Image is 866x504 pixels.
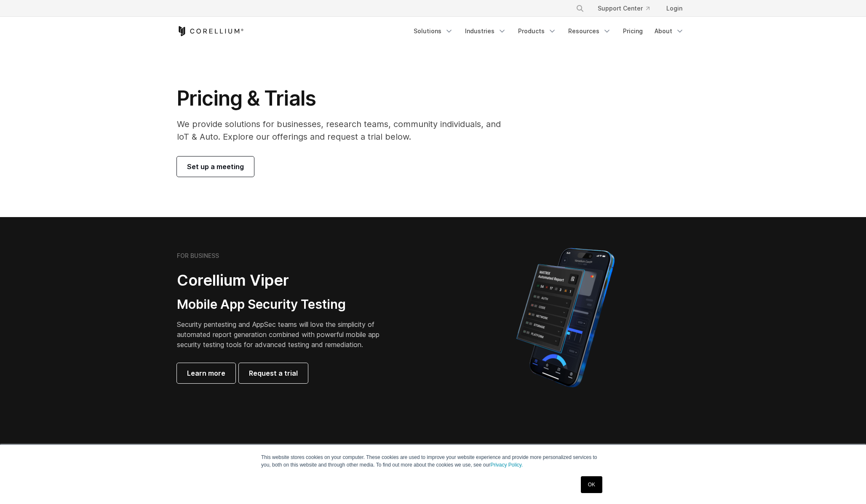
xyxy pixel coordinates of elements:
p: Security pentesting and AppSec teams will love the simplicity of automated report generation comb... [177,319,393,350]
span: Learn more [187,368,225,378]
p: We provide solutions for businesses, research teams, community individuals, and IoT & Auto. Explo... [177,118,513,143]
a: Learn more [177,363,235,383]
a: Set up a meeting [177,157,254,177]
a: Pricing [618,24,648,39]
h6: FOR BUSINESS [177,252,219,260]
a: Resources [563,24,616,39]
a: Request a trial [239,363,308,383]
a: Privacy Policy. [490,462,523,468]
a: Support Center [591,1,656,16]
h2: Corellium Viper [177,271,393,290]
div: Navigation Menu [566,1,689,16]
span: Set up a meeting [187,162,244,172]
a: About [649,24,689,39]
span: Request a trial [249,368,298,378]
p: This website stores cookies on your computer. These cookies are used to improve your website expe... [261,454,605,469]
div: Navigation Menu [409,24,689,39]
a: Corellium Home [177,26,244,36]
h1: Pricing & Trials [177,86,513,111]
a: Solutions [409,24,458,39]
a: OK [581,476,602,493]
a: Login [660,1,689,16]
a: Industries [460,24,511,39]
button: Search [572,1,588,16]
h3: Mobile App Security Testing [177,297,393,313]
img: Corellium MATRIX automated report on iPhone showing app vulnerability test results across securit... [502,244,629,391]
a: Products [513,24,561,39]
